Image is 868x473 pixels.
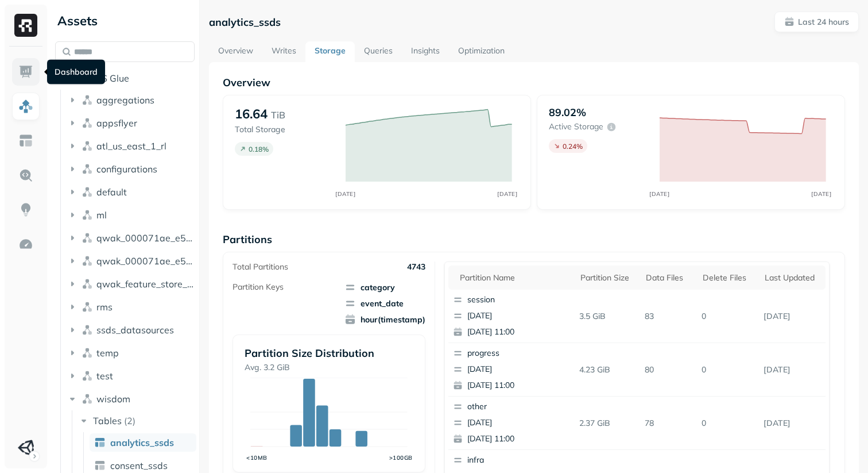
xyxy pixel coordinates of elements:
div: Data Files [646,272,691,283]
p: other [467,401,579,413]
p: 0 [697,306,759,326]
p: Partition Keys [232,282,284,293]
p: 2.37 GiB [575,413,641,433]
img: namespace [82,140,93,152]
a: Insights [402,41,449,62]
p: 4743 [407,262,425,272]
a: Optimization [449,41,514,62]
tspan: [DATE] [336,190,356,197]
img: namespace [82,94,93,106]
button: Tables(2) [78,412,196,430]
p: 0.24 % [563,142,583,151]
a: Storage [305,41,355,62]
button: session[DATE][DATE] 11:00 [448,290,584,343]
p: 80 [640,360,697,380]
p: [DATE] 11:00 [467,326,579,338]
p: 3.5 GiB [575,306,641,326]
p: 0 [697,360,759,380]
p: TiB [271,108,285,122]
img: namespace [82,393,93,405]
button: qwak_feature_store_000071ae_e5f6_4c5f_97ab_2b533d00d294 [67,275,195,293]
p: infra [467,455,579,466]
p: ( 2 ) [124,415,135,426]
div: Dashboard [47,60,105,84]
p: session [467,294,579,306]
button: wisdom [67,390,195,408]
img: namespace [82,370,93,382]
span: qwak_000071ae_e5f6_4c5f_97ab_2b533d00d294_analytics_data [96,232,195,244]
button: temp [67,344,195,362]
a: Overview [209,41,262,62]
span: analytics_ssds [110,437,174,448]
img: namespace [82,347,93,359]
p: Partition Size Distribution [245,347,413,360]
span: default [96,186,127,198]
span: test [96,370,113,382]
p: Avg. 3.2 GiB [245,362,413,373]
span: qwak_feature_store_000071ae_e5f6_4c5f_97ab_2b533d00d294 [96,278,195,290]
img: Ryft [14,14,37,37]
img: table [94,460,106,471]
p: Total Storage [235,124,334,135]
p: Last 24 hours [798,17,849,28]
span: Tables [93,415,122,426]
img: namespace [82,278,93,290]
tspan: [DATE] [812,190,832,197]
p: progress [467,348,579,359]
img: namespace [82,301,93,313]
img: table [94,437,106,448]
p: [DATE] [467,417,579,429]
p: Partitions [223,233,845,246]
p: Aug 29, 2025 [759,413,826,433]
button: test [67,367,195,385]
span: configurations [96,163,157,175]
img: namespace [82,186,93,198]
p: [DATE] [467,310,579,322]
div: Partition size [580,272,635,283]
tspan: [DATE] [498,190,518,197]
img: namespace [82,209,93,221]
img: namespace [82,117,93,129]
button: rms [67,298,195,316]
div: Partition name [460,272,569,283]
button: progress[DATE][DATE] 11:00 [448,343,584,396]
tspan: <10MB [246,454,268,461]
img: Unity [18,440,34,456]
p: [DATE] 11:00 [467,433,579,445]
div: Assets [55,11,195,30]
span: ssds_datasources [96,324,174,336]
img: Dashboard [18,64,33,79]
span: temp [96,347,119,359]
button: atl_us_east_1_rl [67,137,195,155]
span: AWS Glue [85,72,129,84]
span: event_date [344,298,425,309]
img: Insights [18,202,33,217]
button: default [67,183,195,201]
img: namespace [82,255,93,267]
p: Total Partitions [232,262,288,272]
span: category [344,282,425,293]
span: appsflyer [96,117,137,129]
a: Queries [355,41,402,62]
img: namespace [82,232,93,244]
p: 83 [640,306,697,326]
button: appsflyer [67,114,195,132]
p: 78 [640,413,697,433]
button: qwak_000071ae_e5f6_4c5f_97ab_2b533d00d294_analytics_data [67,229,195,247]
span: hour(timestamp) [344,314,425,325]
button: Last 24 hours [774,11,859,32]
img: Assets [18,99,33,114]
img: namespace [82,324,93,336]
button: other[DATE][DATE] 11:00 [448,397,584,449]
p: analytics_ssds [209,16,281,29]
button: configurations [67,160,195,178]
a: Writes [262,41,305,62]
button: AWS Glue [55,69,195,87]
span: ml [96,209,107,221]
tspan: >100GB [389,454,413,461]
p: Aug 29, 2025 [759,306,826,326]
img: Query Explorer [18,168,33,183]
p: 0.18 % [249,145,269,153]
p: Overview [223,76,845,89]
span: aggregations [96,94,154,106]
